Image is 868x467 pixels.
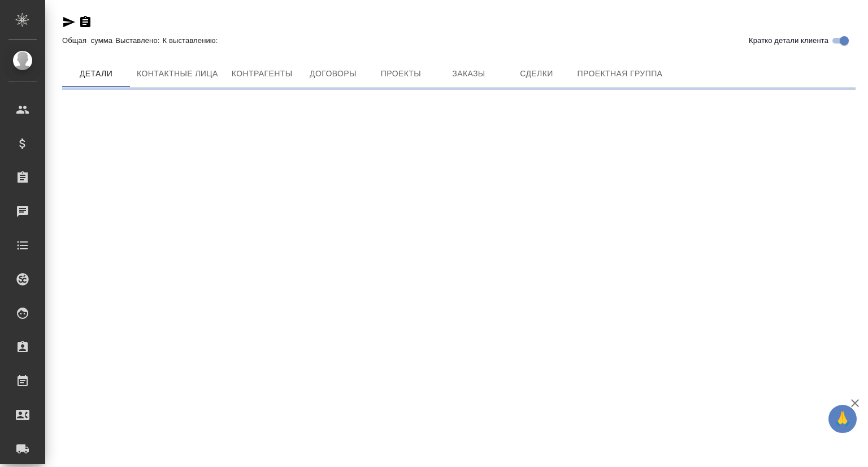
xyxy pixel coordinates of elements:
span: Проектная группа [577,67,662,81]
button: Скопировать ссылку для ЯМессенджера [62,15,76,29]
span: Кратко детали клиента [749,35,828,46]
span: Контактные лица [137,67,218,81]
span: 🙏 [833,407,852,431]
span: Сделки [509,67,563,81]
span: Заказы [441,67,496,81]
button: 🙏 [828,405,857,433]
button: Скопировать ссылку [79,15,92,29]
span: Контрагенты [232,67,293,81]
span: Детали [69,67,123,81]
span: Договоры [306,67,360,81]
span: Проекты [374,67,428,81]
p: К выставлению: [163,36,221,45]
p: Общая сумма [62,36,115,45]
p: Выставлено: [115,36,162,45]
